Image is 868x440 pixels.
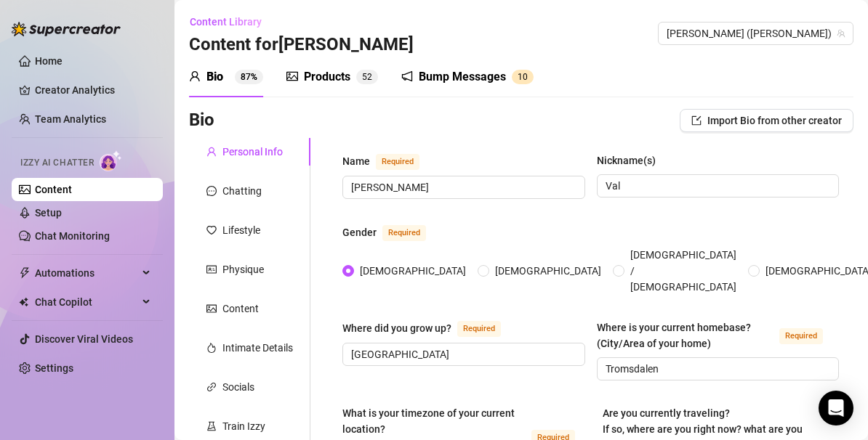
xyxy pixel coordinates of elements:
a: Content [35,184,72,195]
img: Chat Copilot [19,297,28,307]
span: Required [376,154,419,170]
span: heart [206,225,217,235]
div: Lifestyle [222,222,260,238]
button: Content Library [189,10,273,33]
div: Train Izzy [222,418,265,434]
div: Bio [206,68,223,86]
span: 0 [523,72,528,82]
div: Nickname(s) [597,152,656,168]
div: Content [222,301,259,317]
a: Discover Viral Videos [35,333,133,345]
span: 5 [362,72,367,82]
div: Where is your current homebase? (City/Area of your home) [597,319,774,351]
span: idcard [206,264,217,274]
label: Gender [342,224,442,241]
a: Creator Analytics [35,78,151,102]
span: experiment [206,421,217,431]
button: Import Bio from other creator [680,109,853,132]
span: Chat Copilot [35,290,138,314]
input: Name [351,179,574,195]
span: Required [382,225,426,241]
div: Where did you grow up? [342,320,451,336]
span: 1 [518,72,523,82]
img: AI Chatter [100,150,122,171]
a: Setup [35,207,62,219]
label: Name [342,152,435,170]
a: Settings [35,362,73,374]
span: import [691,115,702,126]
input: Where did you grow up? [351,346,574,362]
span: user [189,70,201,82]
span: picture [206,303,217,314]
span: notification [401,70,413,82]
div: Intimate Details [222,340,293,356]
a: Home [35,55,63,67]
span: user [206,147,217,157]
span: message [206,186,217,196]
span: link [206,382,217,392]
span: 2 [367,72,372,82]
img: logo-BBDzfeDw.svg [12,22,121,36]
span: fire [206,343,217,353]
span: Required [457,321,501,337]
input: Nickname(s) [606,178,828,194]
span: [DEMOGRAPHIC_DATA] [354,263,472,279]
span: Automations [35,261,138,285]
sup: 87% [235,70,263,84]
div: Gender [342,224,377,240]
div: Socials [222,379,254,395]
span: Import Bio from other creator [707,115,842,126]
span: Izzy AI Chatter [20,156,94,170]
sup: 52 [356,70,378,84]
label: Where did you grow up? [342,319,517,337]
label: Nickname(s) [597,152,666,168]
a: Chat Monitoring [35,230,110,242]
input: Where is your current homebase? (City/Area of your home) [606,361,828,377]
a: Team Analytics [35,113,106,125]
span: Required [779,328,823,344]
span: thunderbolt [19,267,31,279]
div: Physique [222,261,264,277]
div: Products [304,68,350,86]
span: picture [286,70,298,82]
span: [DEMOGRAPHIC_DATA] [489,263,607,279]
div: Name [342,153,370,169]
sup: 10 [512,70,534,84]
h3: Bio [189,109,214,132]
label: Where is your current homebase? (City/Area of your home) [597,319,840,351]
div: Open Intercom Messenger [819,391,853,425]
div: Chatting [222,183,262,199]
span: [DEMOGRAPHIC_DATA] / [DEMOGRAPHIC_DATA] [624,247,742,295]
span: Content Library [190,16,262,28]
div: Bump Messages [419,68,506,86]
span: team [837,29,845,38]
h3: Content for [PERSON_NAME] [189,33,414,57]
div: Personal Info [222,144,283,160]
span: Valentina (valentinamyriad) [667,23,845,44]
